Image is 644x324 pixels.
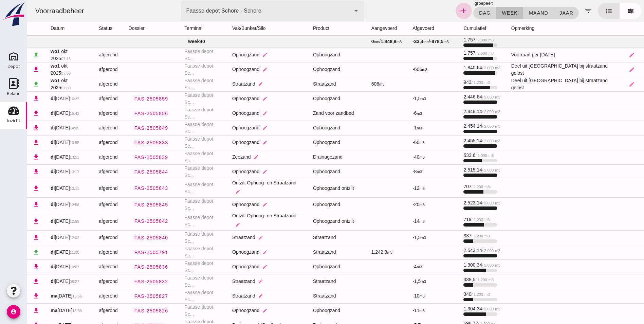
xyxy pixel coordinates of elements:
span: dag [452,10,463,16]
strong: di [23,218,27,224]
small: m3 [392,141,398,145]
small: m3 [468,249,473,253]
span: 2.455,14 [436,138,473,143]
a: FAS-2505840 [102,232,147,244]
a: FAS-2505832 [102,275,147,288]
td: Ophoogzand [280,259,339,274]
span: -1 [385,125,395,130]
th: datum [18,22,66,35]
td: afgerond [66,230,96,245]
i: download [5,124,13,131]
small: m3 [468,201,473,205]
small: ton [396,40,402,44]
td: afgerond [66,289,96,303]
td: afgerond [66,62,96,77]
a: FAS-2505839 [102,151,147,163]
small: m3 [390,170,395,174]
a: FAS-2505849 [102,122,147,134]
small: / 2.000 [455,168,466,172]
a: FAS-2505836 [102,261,147,273]
i: download [5,139,13,146]
i: edit [235,52,240,57]
span: FAS-2505826 [107,308,141,313]
td: Faasse depot Sc... [152,164,200,179]
span: / [344,39,375,44]
span: FAS-2505856 [107,111,141,116]
td: Ophoogzand [200,245,280,259]
th: afgevoerd [380,22,431,35]
small: m3 [468,263,473,267]
strong: di [23,249,27,255]
span: 2.454,14 [436,123,473,129]
span: [DATE] [23,110,52,116]
i: download [5,218,13,225]
span: -14 [385,218,398,224]
td: Faasse depot Sc... [152,77,200,91]
span: 1.757 [436,37,466,42]
span: -1,5 [385,235,399,240]
span: [DATE] [23,185,52,191]
small: 15:43 [43,111,52,115]
i: edit [235,250,240,255]
small: 07:00 [34,71,43,75]
small: / 2.000 [455,201,466,205]
td: Ophoogzand [200,135,280,150]
span: Voorraad per [DATE] [484,52,528,57]
small: / 1.000 [448,154,460,158]
span: 533,6 [436,152,466,158]
small: / 2.000 [448,38,460,42]
small: 07:15 [34,57,43,61]
small: / 2.000 [448,51,460,55]
td: Faasse depot Sc... [152,106,200,121]
span: Deel uit [GEOGRAPHIC_DATA] bij straatzand gelost [484,78,581,90]
i: download [5,154,13,161]
span: FAS-2505827 [107,293,141,299]
strong: di [23,125,27,130]
th: status [66,22,96,35]
td: Ophoogzand [280,48,339,62]
span: FAS-2505844 [107,169,141,175]
strong: di [23,169,27,174]
td: Straatzand [280,245,339,259]
td: afgerond [66,212,96,230]
div: Relatie [7,91,20,96]
td: Faasse depot Sc... [152,179,200,197]
span: FAS-2505843 [107,185,141,191]
span: 338,5 [436,277,466,282]
strong: di [23,96,27,101]
strong: 1.848,8 [353,39,369,44]
span: FAS-2505842 [107,218,141,224]
a: FAS-2505826 [102,305,147,317]
td: Faasse depot Sc... [152,303,200,318]
small: m3 [392,155,398,159]
td: Ophoogzand ontzilt [280,212,339,230]
span: 2.446,64 [436,94,473,100]
span: [DATE] [23,249,52,255]
span: 2.515,14 [436,167,473,173]
span: -606 [385,67,400,72]
strong: -878,5 [403,39,417,44]
span: 707 [436,184,462,189]
a: FAS-2505845 [102,199,147,211]
td: Ophoogzand ontzilt [280,179,339,197]
i: edit [208,222,213,227]
td: afgerond [66,135,96,150]
a: FAS-2505843 [102,182,147,194]
span: -12 [385,185,398,191]
span: 1 okt 2025 [23,49,43,61]
td: Faasse depot Sc... [152,212,200,230]
span: FAS-2505832 [107,279,141,284]
span: [DATE] [23,140,52,145]
i: edit [235,169,240,174]
i: arrow_drop_down [325,7,333,15]
span: 719 [436,217,462,222]
i: edit [231,235,236,240]
span: FAS-2505839 [107,155,141,160]
button: jaar [527,7,552,19]
td: Straatzand [200,274,280,289]
span: [DATE] [23,96,52,101]
i: edit [208,189,213,194]
small: / 1.200 [444,185,456,189]
small: m3 [457,218,463,222]
strong: wo [23,63,30,69]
